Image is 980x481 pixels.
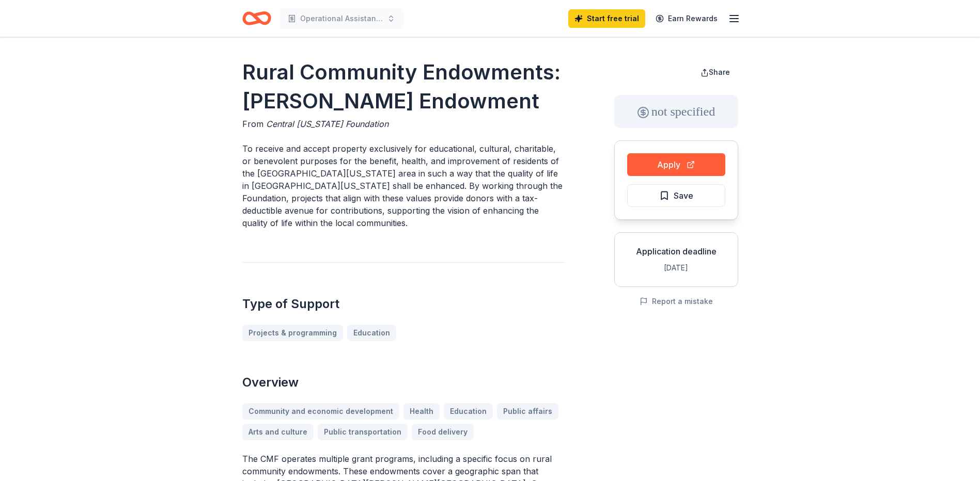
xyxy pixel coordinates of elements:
p: To receive and accept property exclusively for educational, cultural, charitable, or benevolent p... [242,142,565,229]
h2: Overview [242,374,565,391]
button: Save [627,184,725,207]
div: [DATE] [623,262,729,274]
span: Share [709,68,730,76]
h1: Rural Community Endowments: [PERSON_NAME] Endowment [242,58,565,116]
div: not specified [614,95,738,128]
a: Home [242,6,271,30]
span: Central [US_STATE] Foundation [266,119,388,129]
button: Share [692,62,738,83]
a: Projects & programming [242,325,343,341]
button: Operational Assistance [279,8,403,29]
button: Apply [627,153,725,176]
a: Education [347,325,396,341]
a: Earn Rewards [649,9,724,28]
button: Report a mistake [640,295,713,308]
h2: Type of Support [242,296,565,312]
span: Operational Assistance [300,12,383,25]
div: From [242,118,565,130]
div: Application deadline [623,245,729,258]
a: Start free trial [568,9,645,28]
span: Save [674,189,693,202]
